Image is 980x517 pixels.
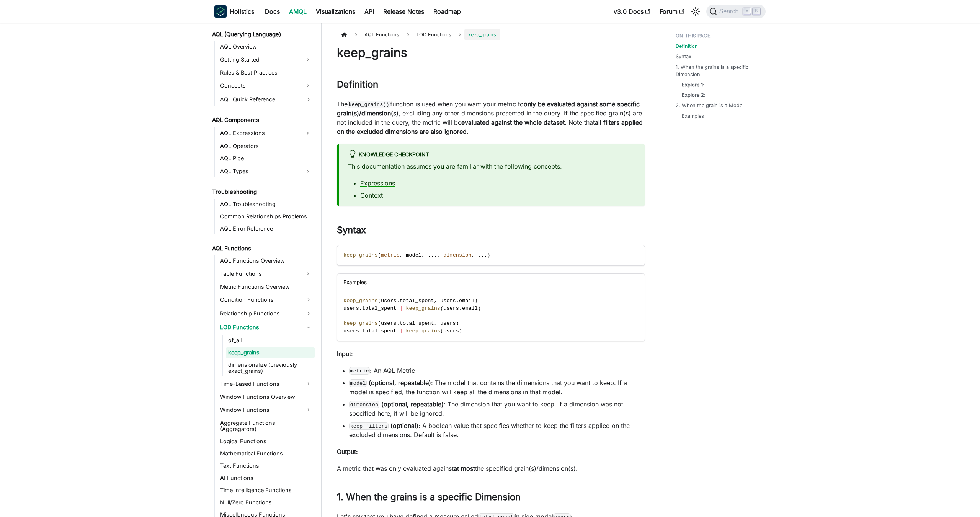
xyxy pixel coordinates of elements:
[478,252,481,258] span: .
[454,465,475,472] strong: at most
[349,422,389,430] code: keep_filters
[440,298,456,304] span: users
[337,29,351,40] a: Home page
[676,53,691,60] a: Syntax
[743,8,751,15] kbd: ⌘
[472,252,475,258] span: ,
[369,379,431,387] strong: (optional, repeatable)
[406,252,421,258] span: model
[218,153,315,164] a: AQL Pipe
[349,366,645,375] li: : An AQL Metric
[437,252,440,258] span: ,
[717,8,743,15] span: Search
[210,243,315,254] a: AQL Functions
[434,320,437,326] span: ,
[443,252,471,258] span: dimension
[360,5,379,18] a: API
[218,418,315,434] a: Aggregate Functions (Aggregators)
[421,252,425,258] span: ,
[210,29,315,40] a: AQL (Querying Language)
[210,115,315,125] a: AQL Components
[301,54,315,66] button: Expand sidebar category 'Getting Started'
[379,5,429,18] a: Release Notes
[226,335,315,346] a: of_all
[400,306,403,311] span: |
[478,306,481,311] span: )
[349,401,379,408] code: dimension
[343,306,359,311] span: users
[459,328,462,334] span: )
[337,464,645,473] p: A metric that was only evaluated against the specified grain(s)/dimension(s).
[337,448,358,455] strong: Output:
[400,328,403,334] span: |
[400,320,434,326] span: total_spent
[390,422,418,429] strong: (optional)
[676,63,761,78] a: 1. When the grains is a specific Dimension
[406,306,440,311] span: keep_grains
[676,102,743,109] a: 2. When the grain is a Model
[218,378,315,390] a: Time-Based Functions
[349,378,645,397] li: : The model that contains the dimensions that you want to keep. If a model is specified, the func...
[487,252,490,258] span: )
[429,5,465,18] a: Roadmap
[349,367,370,375] code: metric
[676,42,698,50] a: Definition
[348,101,390,108] code: keep_grains()
[349,421,645,439] li: : A boolean value that specifies whether to keep the filters applied on the excluded dimensions. ...
[218,321,315,333] a: LOD Functions
[301,80,315,92] button: Expand sidebar category 'Concepts'
[210,187,315,197] a: Troubleshooting
[337,45,645,60] h1: keep_grains
[359,306,362,311] span: .
[464,29,500,40] span: keep_grains
[443,306,459,311] span: users
[218,255,315,266] a: AQL Functions Overview
[459,306,462,311] span: .
[349,400,645,418] li: : The dimension that you want to keep. If a dimension was not specified here, it will be ignored.
[218,199,315,210] a: AQL Troubleshooting
[400,252,403,258] span: ,
[682,112,704,120] a: Examples
[481,252,484,258] span: .
[609,5,655,18] a: v3.0 Docs
[218,307,315,320] a: Relationship Functions
[400,298,434,304] span: total_spent
[413,29,455,40] span: LOD Functions
[443,328,459,334] span: users
[456,298,459,304] span: .
[230,7,254,16] b: Holistics
[475,298,478,304] span: )
[431,252,434,258] span: .
[362,306,397,311] span: total_spent
[218,268,301,280] a: Table Functions
[360,192,383,199] a: Context
[337,274,645,291] div: Examples
[706,5,766,18] button: Search (Command+K)
[397,298,400,304] span: .
[301,127,315,139] button: Expand sidebar category 'AQL Expressions'
[440,328,443,334] span: (
[218,223,315,234] a: AQL Error Reference
[428,252,431,258] span: .
[337,491,645,506] h2: 1. When the grains is a specific Dimension
[218,497,315,508] a: Null/Zero Functions
[337,350,351,358] strong: Input
[378,320,381,326] span: (
[226,359,315,376] a: dimensionalize (previously exact_grains)
[682,81,704,88] a: Explore 1:
[456,320,459,326] span: )
[434,298,437,304] span: ,
[348,162,636,171] p: This documentation assumes you are familiar with the following concepts:
[378,298,381,304] span: (
[218,392,315,402] a: Window Functions Overview
[226,347,315,358] a: keep_grains
[311,5,360,18] a: Visualizations
[218,473,315,483] a: AI Functions
[343,328,359,334] span: users
[343,298,378,304] span: keep_grains
[218,165,301,177] a: AQL Types
[218,80,301,92] a: Concepts
[348,150,636,160] div: Knowledge Checkpoint
[689,5,702,18] button: Switch between dark and light mode (currently light mode)
[218,141,315,151] a: AQL Operators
